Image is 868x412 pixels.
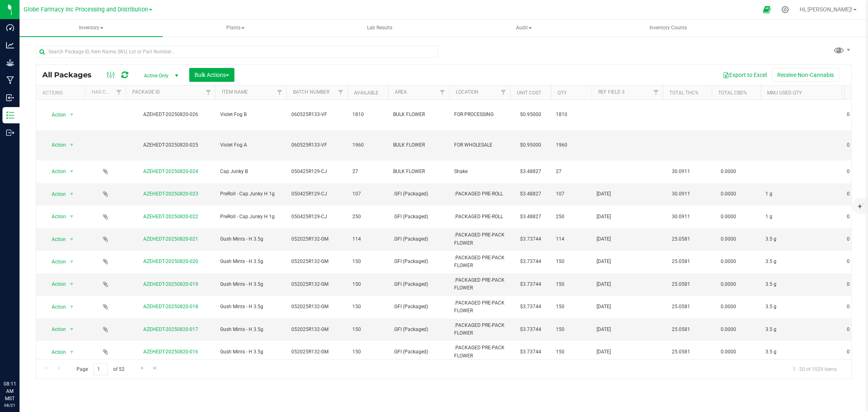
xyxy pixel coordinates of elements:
[352,303,383,311] span: 150
[517,90,541,96] a: Unit Cost
[510,183,551,206] td: $3.48827
[765,213,837,221] div: 1 g
[597,281,658,288] span: [DATE]
[291,213,343,221] span: 050425R129-CJ
[291,111,343,118] span: 060525R133-VF
[354,90,378,96] a: Available
[143,169,198,174] a: AZEHEDT-20250820-024
[393,190,444,198] span: .GFI (Packaged)
[717,324,740,335] span: 0.0000
[436,85,449,99] a: Filter
[67,346,77,358] span: select
[765,303,837,311] div: 3.5 g
[44,166,66,177] span: Action
[352,141,383,149] span: 1960
[510,251,551,273] td: $3.73744
[597,303,658,311] span: [DATE]
[393,235,444,243] span: .GFI (Packaged)
[454,111,505,118] span: FOR PROCESSING
[143,304,198,309] a: AZEHEDT-20250820-018
[136,363,148,374] a: Go to the next page
[67,166,77,177] span: select
[454,254,505,270] span: .PACKAGED PRE-PACK FLOWER
[222,89,248,95] a: Item Name
[454,276,505,292] span: .PACKAGED PRE-PACK FLOWER
[149,363,161,374] a: Go to the last page
[4,380,16,402] p: 08:11 AM MST
[668,211,694,223] span: 30.0911
[308,20,451,37] a: Lab Results
[6,59,14,67] inline-svg: Grow
[220,111,282,118] span: Violet Fog B
[44,324,66,335] span: Action
[352,326,383,333] span: 150
[67,301,77,313] span: select
[189,68,234,82] button: Bulk Actions
[454,322,505,337] span: .PACKAGED PRE-PACK FLOWER
[143,214,198,219] a: AZEHEDT-20250820-022
[164,20,307,37] a: Plants
[717,256,740,267] span: 0.0000
[497,85,510,99] a: Filter
[143,259,198,264] a: AZEHEDT-20250820-020
[556,168,587,175] span: 27
[67,211,77,222] span: select
[44,346,66,358] span: Action
[6,41,14,49] inline-svg: Analytics
[67,256,77,267] span: select
[669,90,699,96] a: Total THC%
[220,213,282,221] span: PreRoll - Cap Junky H 1g
[67,188,77,200] span: select
[125,141,216,149] div: AZEHEDT-20250820-025
[291,190,343,198] span: 050425R129-CJ
[352,348,383,356] span: 150
[668,256,694,267] span: 25.0581
[6,94,14,102] inline-svg: Inbound
[556,258,587,265] span: 150
[44,139,66,151] span: Action
[273,85,286,99] a: Filter
[717,301,740,313] span: 0.0000
[36,46,438,58] input: Search Package ID, Item Name, SKU, Lot or Part Number...
[352,213,383,221] span: 250
[668,324,694,335] span: 25.0581
[510,130,551,161] td: $0.95000
[42,70,100,79] span: All Packages
[393,303,444,311] span: .GFI (Packaged)
[556,326,587,333] span: 150
[772,68,839,82] button: Receive Non-Cannabis
[393,213,444,221] span: .GFI (Packaged)
[598,89,625,95] a: Ref Field 3
[44,301,66,313] span: Action
[510,206,551,228] td: $3.48827
[765,190,837,198] div: 1 g
[454,299,505,315] span: .PACKAGED PRE-PACK FLOWER
[800,6,853,13] span: Hi, [PERSON_NAME]!
[454,344,505,359] span: .PACKAGED PRE-PACK FLOWER
[765,235,837,243] div: 3.5 g
[668,346,694,358] span: 25.0581
[143,349,198,355] a: AZEHEDT-20250820-016
[20,20,163,37] a: Inventory
[44,188,66,200] span: Action
[6,111,14,119] inline-svg: Inventory
[556,348,587,356] span: 150
[393,141,444,149] span: BULK FLOWER
[70,363,131,376] span: Page of 52
[510,100,551,130] td: $0.95000
[717,278,740,290] span: 0.0000
[649,85,663,99] a: Filter
[597,235,658,243] span: [DATE]
[717,233,740,245] span: 0.0000
[556,190,587,198] span: 107
[597,213,658,221] span: [DATE]
[352,235,383,243] span: 114
[668,301,694,313] span: 25.0581
[352,111,383,118] span: 1810
[44,211,66,222] span: Action
[24,6,148,13] span: Globe Farmacy Inc Processing and Distribution
[765,348,837,356] div: 3.5 g
[352,190,383,198] span: 107
[291,348,343,356] span: 052025R132-GM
